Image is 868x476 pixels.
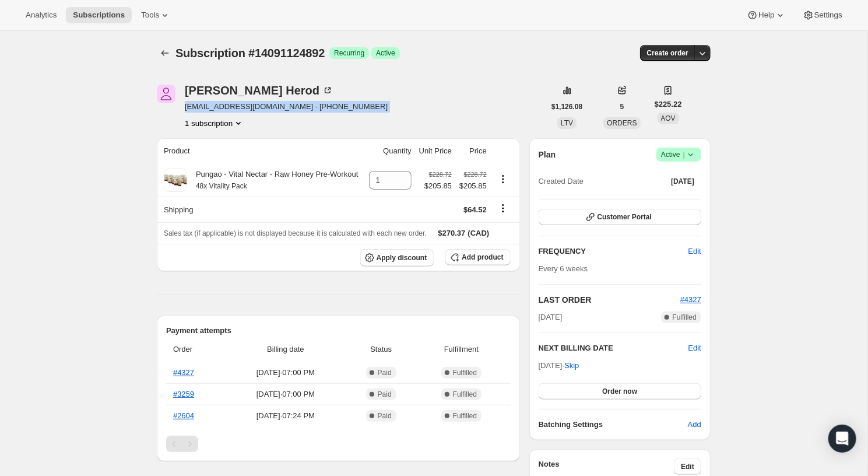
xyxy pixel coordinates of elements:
[229,388,343,400] span: [DATE] · 07:00 PM
[680,295,701,304] a: #4327
[740,7,793,23] button: Help
[445,249,510,265] button: Add product
[187,169,358,192] div: Pungao - Vital Nectar - Raw Honey Pre-Workout
[378,368,392,377] span: Paid
[494,202,512,215] button: Shipping actions
[539,342,688,354] h2: NEXT BILLING DATE
[455,138,490,164] th: Price
[360,249,434,267] button: Apply discount
[173,368,194,377] a: #4327
[229,410,343,422] span: [DATE] · 07:24 PM
[539,246,688,257] h2: FREQUENCY
[19,7,64,23] button: Analytics
[561,119,573,127] span: LTV
[378,411,392,421] span: Paid
[598,212,652,222] span: Customer Portal
[462,253,503,262] span: Add product
[613,99,631,115] button: 5
[453,368,477,377] span: Fulfilled
[602,387,637,396] span: Order now
[680,294,701,306] button: #4327
[459,180,487,192] span: $205.85
[378,390,392,399] span: Paid
[640,45,695,61] button: Create order
[683,150,685,159] span: |
[673,313,697,322] span: Fulfilled
[453,411,477,421] span: Fulfilled
[66,7,132,23] button: Subscriptions
[196,182,247,190] small: 48x Vitality Pack
[539,264,588,273] span: Every 6 weeks
[814,10,842,20] span: Settings
[539,361,579,370] span: [DATE] ·
[173,390,194,398] a: #3259
[828,425,856,453] div: Open Intercom Messenger
[185,117,244,129] button: Product actions
[661,114,676,123] span: AOV
[73,10,125,20] span: Subscriptions
[661,149,697,160] span: Active
[157,85,175,103] span: Alison Herod
[166,337,225,362] th: Order
[688,342,701,354] button: Edit
[419,344,503,355] span: Fulfillment
[175,47,325,60] span: Subscription #14091124892
[681,242,708,261] button: Edit
[620,102,624,111] span: 5
[424,180,452,192] span: $205.85
[647,48,688,58] span: Create order
[607,119,637,127] span: ORDERS
[141,10,159,20] span: Tools
[655,99,682,110] span: $225.22
[157,197,365,222] th: Shipping
[134,7,178,23] button: Tools
[350,344,412,355] span: Status
[539,311,563,323] span: [DATE]
[544,99,589,115] button: $1,126.08
[429,171,452,178] small: $228.72
[164,169,187,192] img: product img
[157,45,173,61] button: Subscriptions
[539,176,584,187] span: Created Date
[539,419,688,430] h6: Batching Settings
[539,383,701,400] button: Order now
[166,436,511,452] nav: Pagination
[166,325,511,337] h2: Payment attempts
[377,253,427,262] span: Apply discount
[688,246,701,257] span: Edit
[229,367,343,379] span: [DATE] · 07:00 PM
[681,415,708,434] button: Add
[334,48,364,58] span: Recurring
[463,205,487,214] span: $64.52
[229,344,343,355] span: Billing date
[681,462,694,471] span: Edit
[674,459,701,475] button: Edit
[438,229,466,237] span: $270.37
[26,10,57,20] span: Analytics
[539,459,674,475] h3: Notes
[164,229,427,237] span: Sales tax (if applicable) is not displayed because it is calculated with each new order.
[688,419,701,430] span: Add
[551,102,582,111] span: $1,126.08
[664,173,701,190] button: [DATE]
[365,138,415,164] th: Quantity
[557,356,586,375] button: Skip
[758,10,774,20] span: Help
[173,411,194,420] a: #2604
[185,85,333,96] div: [PERSON_NAME] Herod
[539,149,556,160] h2: Plan
[415,138,455,164] th: Unit Price
[564,360,579,372] span: Skip
[464,171,487,178] small: $228.72
[539,209,701,225] button: Customer Portal
[453,390,477,399] span: Fulfilled
[796,7,849,23] button: Settings
[494,173,512,185] button: Product actions
[157,138,365,164] th: Product
[466,228,490,239] span: (CAD)
[185,101,388,113] span: [EMAIL_ADDRESS][DOMAIN_NAME] · [PHONE_NUMBER]
[671,177,694,186] span: [DATE]
[539,294,680,306] h2: LAST ORDER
